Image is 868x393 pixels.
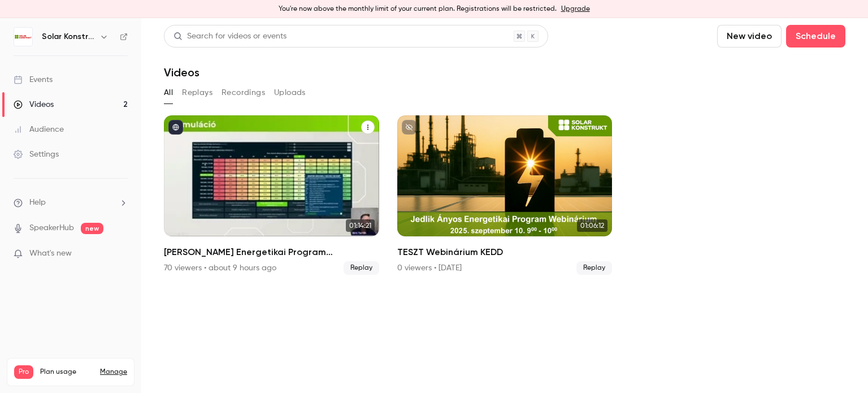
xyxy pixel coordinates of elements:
button: published [168,120,183,135]
iframe: Noticeable Trigger [114,249,128,259]
h2: [PERSON_NAME] Energetikai Program Webinárium [164,245,379,259]
button: Schedule [786,25,845,47]
h6: Solar Konstrukt Kft. [42,31,95,42]
div: 70 viewers • about 9 hours ago [164,262,276,274]
h1: Videos [164,66,199,79]
h2: TESZT Webinárium KEDD [397,245,613,259]
span: Replay [576,261,612,275]
li: TESZT Webinárium KEDD [397,115,613,275]
span: Pro [14,365,33,379]
li: Jedlik Ányos Energetikai Program Webinárium [164,115,379,275]
section: Videos [164,25,845,386]
span: 01:14:21 [346,219,375,232]
div: Events [14,74,53,85]
div: 0 viewers • [DATE] [397,262,462,274]
span: Replay [344,261,379,275]
div: Search for videos or events [173,31,287,42]
a: 01:06:12TESZT Webinárium KEDD0 viewers • [DATE]Replay [397,115,613,275]
span: new [81,223,103,234]
img: Solar Konstrukt Kft. [14,28,32,46]
span: 01:06:12 [577,219,607,232]
ul: Videos [164,115,845,275]
button: New video [717,25,782,47]
a: Manage [100,368,127,377]
div: Audience [14,124,64,135]
span: What's new [29,248,72,260]
button: Replays [182,84,212,102]
a: 01:14:21[PERSON_NAME] Energetikai Program Webinárium70 viewers • about 9 hours agoReplay [164,115,379,275]
button: Uploads [274,84,306,102]
span: Plan usage [40,368,93,377]
div: Settings [14,149,59,160]
li: help-dropdown-opener [14,197,128,209]
button: All [164,84,173,102]
a: SpeakerHub [29,222,74,234]
button: unpublished [402,120,416,135]
div: Videos [14,99,54,110]
a: Upgrade [561,5,590,14]
span: Help [29,197,46,209]
button: Recordings [222,84,265,102]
